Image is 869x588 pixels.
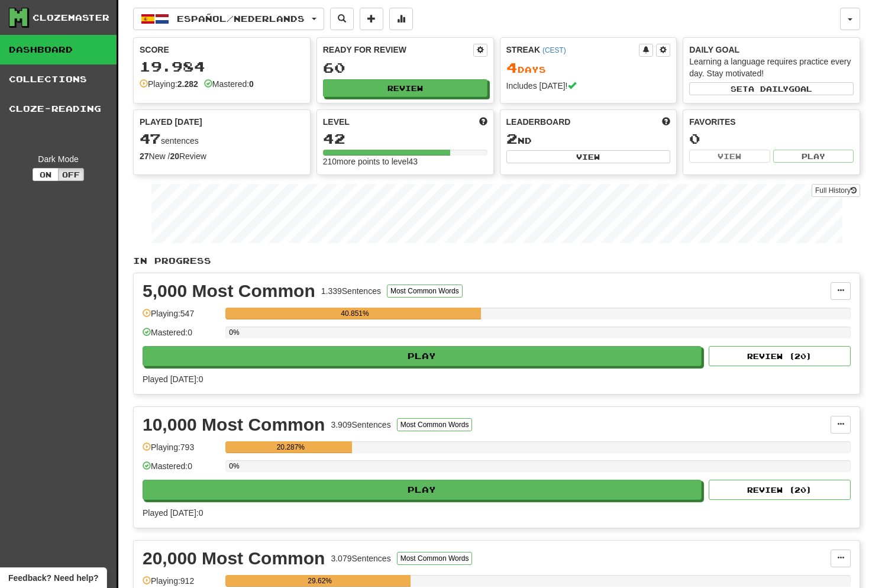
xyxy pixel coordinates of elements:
p: In Progress [133,255,860,267]
div: Favorites [689,116,854,128]
span: 2 [506,130,518,147]
button: More stats [389,8,413,30]
strong: 20 [170,151,179,161]
div: Dark Mode [9,153,108,165]
button: Seta dailygoal [689,82,854,95]
div: 1.339 Sentences [321,285,381,297]
button: Most Common Words [387,285,463,298]
div: Playing: [140,78,198,90]
button: Add sentence to collection [360,8,383,30]
div: 20.287% [229,441,352,453]
div: 60 [323,60,487,75]
div: Includes [DATE]! [506,80,671,92]
button: Search sentences [330,8,354,30]
span: a daily [748,85,789,93]
button: Play [143,346,702,366]
div: 3.909 Sentences [331,419,390,431]
div: 40.851% [229,308,481,319]
button: Español/Nederlands [133,8,324,30]
button: Review (20) [709,346,851,366]
div: Ready for Review [323,44,473,56]
span: This week in points, UTC [662,116,670,128]
div: Mastered: 0 [143,327,219,346]
span: Played [DATE]: 0 [143,508,203,518]
div: Streak [506,44,639,56]
a: Full History [812,184,860,197]
div: sentences [140,131,304,147]
div: 10,000 Most Common [143,416,325,434]
div: Learning a language requires practice every day. Stay motivated! [689,56,854,79]
span: Score more points to level up [479,116,487,128]
button: Review [323,79,487,97]
button: Review (20) [709,480,851,500]
button: View [689,150,770,163]
span: Played [DATE] [140,116,202,128]
div: Playing: 793 [143,441,219,461]
div: Score [140,44,304,56]
span: Open feedback widget [8,572,98,584]
button: Play [773,150,854,163]
div: 0 [689,131,854,146]
div: 29.62% [229,575,411,587]
span: Played [DATE]: 0 [143,374,203,384]
span: 47 [140,130,161,147]
button: Most Common Words [397,552,473,565]
div: Clozemaster [33,12,109,24]
div: Mastered: [204,78,254,90]
span: Level [323,116,350,128]
div: nd [506,131,671,147]
div: 210 more points to level 43 [323,156,487,167]
div: Day s [506,60,671,76]
strong: 2.282 [177,79,198,89]
div: Daily Goal [689,44,854,56]
button: View [506,150,671,163]
div: 19.984 [140,59,304,74]
button: Play [143,480,702,500]
div: 5,000 Most Common [143,282,315,300]
div: 3.079 Sentences [331,553,390,564]
span: 4 [506,59,518,76]
div: Playing: 547 [143,308,219,327]
div: 42 [323,131,487,146]
a: (CEST) [542,46,566,54]
span: Leaderboard [506,116,571,128]
button: Most Common Words [397,418,473,431]
div: Mastered: 0 [143,460,219,480]
div: 20,000 Most Common [143,550,325,567]
button: Off [58,168,84,181]
strong: 0 [249,79,254,89]
strong: 27 [140,151,149,161]
span: Español / Nederlands [177,14,305,24]
div: New / Review [140,150,304,162]
button: On [33,168,59,181]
